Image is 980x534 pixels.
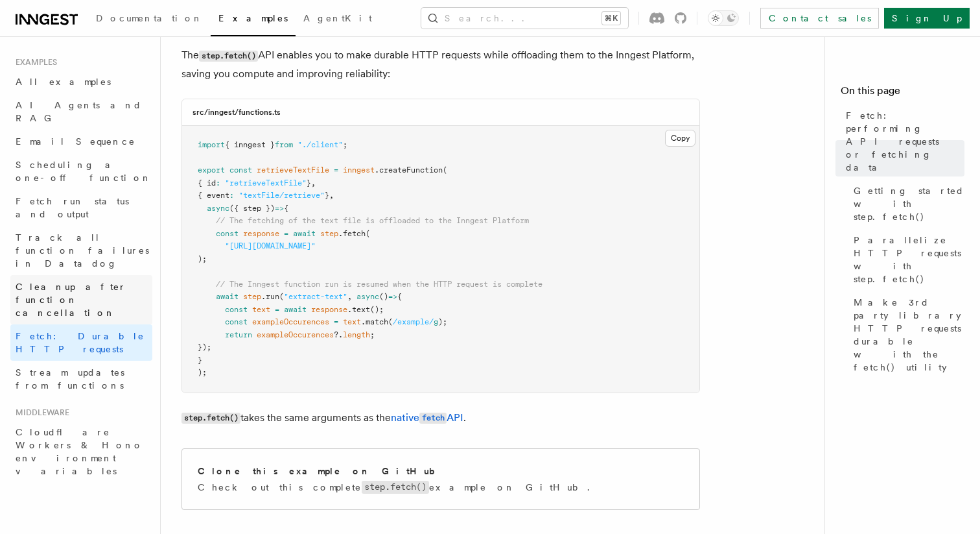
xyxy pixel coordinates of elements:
h2: Clone this example on GitHub [198,465,445,478]
a: Cloudflare Workers & Hono environment variables [10,420,152,483]
a: Stream updates from functions [10,361,152,397]
span: exampleOccurences [252,317,329,326]
a: Fetch run status and output [10,189,152,226]
span: { id [198,178,216,188]
span: Fetch run status and output [16,196,129,219]
span: { [284,204,288,213]
span: g [434,317,438,326]
span: All examples [16,77,111,87]
span: : [229,191,234,200]
a: Clone this example on GitHubCheck out this completestep.fetch()example on GitHub. [181,448,700,510]
span: from [275,140,293,149]
span: "textFile/retrieve" [239,191,325,200]
a: Scheduling a one-off function [10,153,152,189]
button: Search...⌘K [421,8,628,29]
span: step [243,292,261,301]
span: Cloudflare Workers & Hono environment variables [16,427,143,476]
span: ?. [334,330,343,339]
span: Parallelize HTTP requests with step.fetch() [854,234,964,285]
p: The API enables you to make durable HTTP requests while offloading them to the Inngest Platform, ... [181,46,700,83]
span: const [216,229,239,238]
span: Scheduling a one-off function [16,160,152,183]
span: ({ step }) [229,204,275,213]
span: } [307,178,311,188]
a: Parallelize HTTP requests with step.fetch() [848,228,964,291]
a: nativefetchAPI [391,411,463,424]
a: Track all function failures in Datadog [10,226,152,275]
span: async [207,204,229,213]
span: response [311,305,347,314]
span: Cleanup after function cancellation [16,282,126,318]
span: length [343,330,370,339]
span: ( [443,165,447,175]
kbd: ⌘K [602,12,620,25]
span: { event [198,191,229,200]
span: import [198,140,225,149]
span: .text [347,305,370,314]
span: }); [198,343,211,352]
span: = [334,317,338,326]
span: /example/ [393,317,434,326]
button: Copy [665,130,695,147]
a: AgentKit [296,4,380,35]
span: , [311,178,316,188]
a: Cleanup after function cancellation [10,275,152,324]
a: Sign Up [884,8,970,29]
span: return [225,330,252,339]
span: retrieveTextFile [257,165,329,175]
span: () [379,292,388,301]
span: , [347,292,352,301]
a: Fetch: Durable HTTP requests [10,324,152,361]
a: Getting started with step.fetch() [848,179,964,228]
span: exampleOccurences [257,330,334,339]
a: Make 3rd party library HTTP requests durable with the fetch() utility [848,291,964,379]
a: Fetch: performing API requests or fetching data [841,104,964,179]
span: const [229,165,252,175]
span: ( [388,317,393,326]
span: Examples [10,57,57,67]
span: Getting started with step.fetch() [854,184,964,223]
a: All examples [10,70,152,93]
button: Toggle dark mode [708,10,739,26]
span: } [325,191,329,200]
span: // The fetching of the text file is offloaded to the Inngest Platform [216,216,529,225]
span: AI Agents and RAG [16,100,142,123]
span: Examples [218,13,288,23]
span: = [334,165,338,175]
span: text [343,317,361,326]
span: const [225,317,248,326]
span: await [284,305,307,314]
span: ( [366,229,370,238]
span: "./client" [297,140,343,149]
a: Examples [211,4,296,36]
span: ); [438,317,447,326]
span: } [198,356,202,365]
span: ; [343,140,347,149]
span: Documentation [96,13,203,23]
span: await [293,229,316,238]
a: Documentation [88,4,211,35]
span: { inngest } [225,140,275,149]
span: "retrieveTextFile" [225,178,307,188]
span: "extract-text" [284,292,347,301]
span: Stream updates from functions [16,367,124,391]
span: step [320,229,338,238]
span: "[URL][DOMAIN_NAME]" [225,241,316,250]
span: : [216,178,220,188]
span: // The Inngest function run is resumed when the HTTP request is complete [216,280,542,289]
span: .fetch [338,229,366,238]
p: Check out this complete example on GitHub. [198,481,598,494]
a: Contact sales [760,8,879,29]
code: step.fetch() [181,413,240,424]
code: fetch [419,413,447,424]
span: inngest [343,165,375,175]
span: AgentKit [303,13,372,23]
a: AI Agents and RAG [10,93,152,130]
span: ( [279,292,284,301]
span: .createFunction [375,165,443,175]
span: async [356,292,379,301]
span: , [329,191,334,200]
span: await [216,292,239,301]
span: Email Sequence [16,136,135,147]
span: ); [198,254,207,263]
